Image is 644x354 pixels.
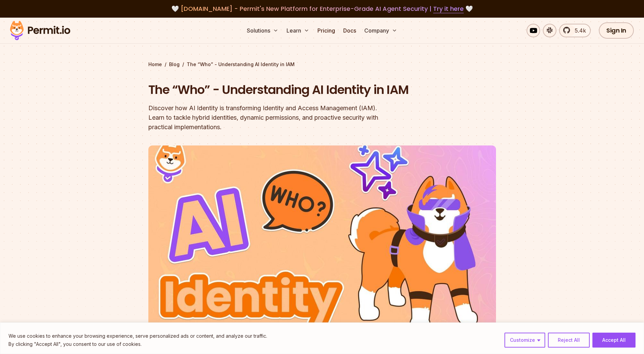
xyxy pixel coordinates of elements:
button: Accept All [592,333,636,348]
a: Sign In [599,22,634,39]
a: Home [148,61,162,68]
div: / / [148,61,496,68]
img: Permit logo [7,19,73,42]
button: Learn [284,24,312,37]
button: Solutions [244,24,281,37]
img: The “Who” - Understanding AI Identity in IAM [148,145,496,341]
a: Blog [169,61,180,68]
p: By clicking "Accept All", you consent to our use of cookies. [8,340,267,348]
p: We use cookies to enhance your browsing experience, serve personalized ads or content, and analyz... [8,332,267,340]
button: Company [362,24,400,37]
a: Docs [341,24,359,37]
span: 5.4k [571,26,586,35]
span: [DOMAIN_NAME] - Permit's New Platform for Enterprise-Grade AI Agent Security | [181,4,464,13]
div: Discover how AI Identity is transforming Identity and Access Management (IAM). Learn to tackle hy... [148,103,409,132]
button: Reject All [548,333,590,348]
a: 5.4k [559,24,591,37]
h1: The “Who” - Understanding AI Identity in IAM [148,81,409,98]
a: Pricing [315,24,338,37]
button: Customize [504,333,545,348]
a: Try it here [433,4,464,13]
div: 🤍 🤍 [16,4,628,14]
